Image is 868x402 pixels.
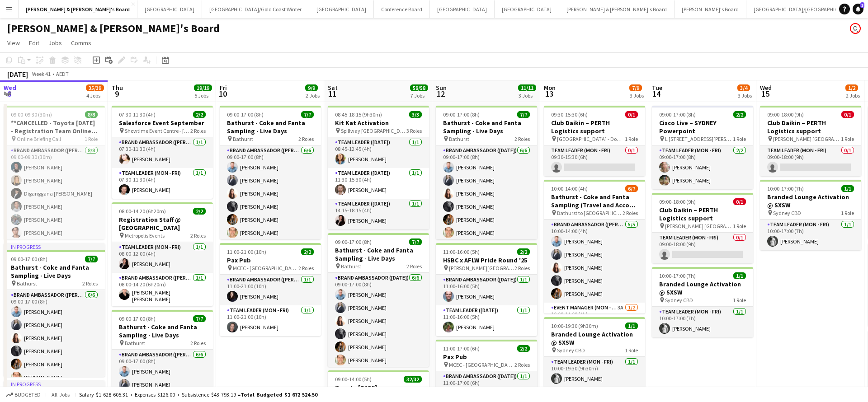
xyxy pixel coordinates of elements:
h3: Pax Pub [436,353,537,361]
span: 2/2 [301,248,314,255]
a: 3 [853,4,863,14]
span: 1/1 [841,185,854,192]
span: 09:30-15:30 (6h) [551,111,588,118]
span: Sydney CBD [557,347,585,354]
h3: Kit Kat Activation [328,119,429,127]
app-job-card: 09:00-09:30 (30m)8/8**CANCELLED - Toyota [DATE] - Registration Team Online Training Online Briefi... [4,106,105,239]
span: 1 Role [841,210,854,216]
div: 4 Jobs [86,92,104,99]
app-card-role: Team Leader (Mon - Fri)1/110:00-17:00 (7h)[PERSON_NAME] [652,307,753,337]
span: 14 [651,89,662,99]
a: View [4,37,24,49]
span: 2 Roles [190,127,206,134]
app-card-role: Team Leader (Mon - Fri)1/108:00-12:00 (4h)[PERSON_NAME] [112,242,213,273]
span: 07:30-11:30 (4h) [119,111,156,118]
app-card-role: Brand Ambassador ([DATE])6/609:00-17:00 (8h)[PERSON_NAME][PERSON_NAME][PERSON_NAME][PERSON_NAME][... [436,145,537,242]
app-card-role: Brand Ambassador ([DATE])6/609:00-17:00 (8h)[PERSON_NAME][PERSON_NAME][PERSON_NAME][PERSON_NAME][... [328,273,429,369]
span: Bathurst [125,340,145,346]
span: 10:00-19:30 (9h30m) [551,323,598,329]
span: 1/1 [625,323,638,329]
span: 6/7 [625,185,638,192]
app-card-role: Team Leader (Mon - Fri)1/111:00-21:00 (10h)[PERSON_NAME] [220,305,321,336]
span: 8/8 [85,111,98,118]
span: 1 Role [625,136,638,142]
div: 08:45-18:15 (9h30m)3/3Kit Kat Activation Spillway [GEOGRAPHIC_DATA] - [GEOGRAPHIC_DATA]3 RolesTea... [328,106,429,229]
h3: Club Daikin – PERTH Logistics support [760,119,861,135]
span: 2 Roles [514,361,530,368]
a: Comms [67,37,95,49]
span: Wed [4,84,16,92]
h3: Bathurst - Coke and Fanta Sampling - Live Days [112,323,213,339]
span: 08:45-18:15 (9h30m) [335,111,382,118]
span: 1/2 [845,84,858,91]
span: Week 41 [30,70,52,77]
div: 10:00-19:30 (9h30m)1/1Branded Lounge Activation @ SXSW Sydney CBD1 RoleTeam Leader (Mon - Fri)1/1... [544,317,645,388]
span: Online Briefing Call [17,136,61,142]
span: Comms [71,39,91,47]
span: 19/19 [194,84,212,91]
span: 35/39 [86,84,104,91]
app-job-card: 11:00-16:00 (5h)2/2HSBC x AFLW Pride Round '25 [PERSON_NAME][GEOGRAPHIC_DATA], [GEOGRAPHIC_DATA]2... [436,243,537,336]
app-card-role: Team Leader (Mon - Fri)1/110:00-19:30 (9h30m)[PERSON_NAME] [544,357,645,388]
a: Jobs [45,37,66,49]
span: 2 Roles [298,136,314,142]
span: MCEC - [GEOGRAPHIC_DATA] [233,265,298,271]
button: [GEOGRAPHIC_DATA] [495,0,559,18]
div: 3 Jobs [519,92,536,99]
span: 2 Roles [406,263,422,270]
h3: Registration Staff @ [GEOGRAPHIC_DATA] [112,215,213,232]
button: [GEOGRAPHIC_DATA] [309,0,374,18]
span: 2 Roles [190,232,206,239]
span: 10:00-14:00 (4h) [551,185,588,192]
div: 09:00-18:00 (9h)0/1Club Daikin – PERTH Logistics support [PERSON_NAME] [GEOGRAPHIC_DATA]1 RoleTea... [652,193,753,263]
app-card-role: Brand Ambassador ([PERSON_NAME])1/108:00-14:20 (6h20m)[PERSON_NAME] [PERSON_NAME] [112,273,213,306]
span: 2/2 [517,248,530,255]
span: 8 [2,89,16,99]
span: Sydney CBD [773,210,801,216]
div: 09:30-15:30 (6h)0/1Club Daikin – PERTH Logistics support [GEOGRAPHIC_DATA] - Domestic Arrivals1 R... [544,106,645,176]
span: Bathurst to [GEOGRAPHIC_DATA] [557,210,623,216]
h3: Bathurst - Coke and Fanta Sampling - Live Days [4,263,105,280]
span: Spillway [GEOGRAPHIC_DATA] - [GEOGRAPHIC_DATA] [341,127,406,134]
span: 1/1 [733,272,746,279]
span: MCEC - [GEOGRAPHIC_DATA] [449,361,514,368]
span: 09:00-17:00 (8h) [443,111,480,118]
span: 7/7 [193,315,206,322]
span: Sun [436,84,447,92]
span: All jobs [50,391,71,398]
app-card-role: Team Leader ([DATE])1/114:15-18:15 (4h)[PERSON_NAME] [328,199,429,229]
button: [PERSON_NAME] & [PERSON_NAME]'s Board [559,0,675,18]
span: Bathurst [449,136,469,142]
app-card-role: Brand Ambassador ([PERSON_NAME])1/107:30-11:30 (4h)[PERSON_NAME] [112,137,213,168]
app-job-card: 10:00-14:00 (4h)6/7Bathurst - Coke and Fanta Sampling (Travel and Accom Provided) Bathurst to [GE... [544,180,645,313]
app-job-card: 09:00-17:00 (8h)2/2Cisco Live – SYDNEY Powerpoint L [STREET_ADDRESS][PERSON_NAME] (Veritas Office... [652,106,753,189]
span: 09:00-17:00 (8h) [11,256,47,262]
span: Thu [112,84,123,92]
span: 32/32 [404,376,422,383]
app-card-role: Brand Ambassador ([DATE])1/111:00-16:00 (5h)[PERSON_NAME] [436,275,537,305]
span: 1 Role [625,347,638,354]
div: 3 Jobs [738,92,752,99]
app-job-card: 09:00-18:00 (9h)0/1Club Daikin – PERTH Logistics support [PERSON_NAME] [GEOGRAPHIC_DATA]1 RoleTea... [760,106,861,176]
div: 09:00-17:00 (8h)7/7Bathurst - Coke and Fanta Sampling - Live Days Bathurst2 RolesBrand Ambassador... [436,106,537,239]
span: Mon [544,84,556,92]
span: Sydney CBD [665,297,693,304]
app-card-role: Team Leader (Mon - Fri)1/107:30-11:30 (4h)[PERSON_NAME] [112,168,213,199]
app-card-role: Brand Ambassador ([PERSON_NAME])5/510:00-14:00 (4h)[PERSON_NAME][PERSON_NAME][PERSON_NAME][PERSON... [544,220,645,303]
span: 10:00-17:00 (7h) [659,272,696,279]
h3: Pax Pub [220,256,321,264]
app-card-role: Event Manager (Mon - Fri)3A1/210:00-14:00 (4h) [544,303,645,346]
span: 0/1 [841,111,854,118]
app-card-role: Team Leader ([DATE])1/111:00-16:00 (5h)[PERSON_NAME] [436,305,537,336]
app-job-card: 10:00-17:00 (7h)1/1Branded Lounge Activation @ SXSW Sydney CBD1 RoleTeam Leader (Mon - Fri)1/110:... [652,267,753,337]
h3: Club Daikin – PERTH Logistics support [544,119,645,135]
h1: [PERSON_NAME] & [PERSON_NAME]'s Board [7,22,220,35]
app-job-card: 11:00-21:00 (10h)2/2Pax Pub MCEC - [GEOGRAPHIC_DATA]2 RolesBrand Ambassador ([PERSON_NAME])1/111:... [220,243,321,336]
app-job-card: 10:00-17:00 (7h)1/1Branded Lounge Activation @ SXSW Sydney CBD1 RoleTeam Leader (Mon - Fri)1/110:... [760,180,861,250]
span: 2/2 [193,111,206,118]
span: 7/7 [409,238,422,245]
span: 2 Roles [298,265,314,271]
